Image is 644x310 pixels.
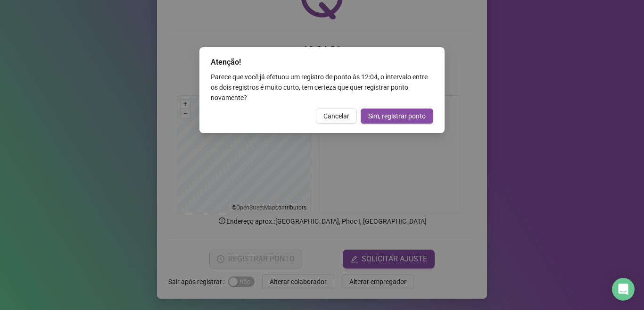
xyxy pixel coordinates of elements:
[316,109,357,124] button: Cancelar
[211,57,433,68] div: Atenção!
[361,109,433,124] button: Sim, registrar ponto
[612,278,635,301] div: Open Intercom Messenger
[368,111,426,121] span: Sim, registrar ponto
[211,72,433,103] div: Parece que você já efetuou um registro de ponto às 12:04 , o intervalo entre os dois registros é ...
[323,111,349,121] span: Cancelar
